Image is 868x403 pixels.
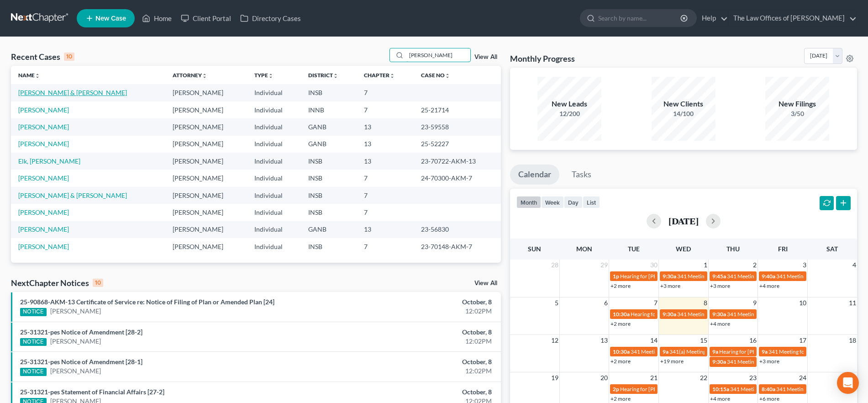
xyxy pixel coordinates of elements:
[613,273,619,280] span: 1p
[516,196,541,208] button: month
[165,238,247,255] td: [PERSON_NAME]
[703,260,708,270] span: 1
[18,243,69,250] a: [PERSON_NAME]
[649,335,658,346] span: 14
[165,136,247,153] td: [PERSON_NAME]
[20,388,164,396] a: 25-31321-pes Statement of Financial Affairs [27-2]
[18,174,69,182] a: [PERSON_NAME]
[165,101,247,118] td: [PERSON_NAME]
[712,311,726,318] span: 9:30a
[20,308,47,316] div: NOTICE
[620,273,740,280] span: Hearing for [PERSON_NAME] & [PERSON_NAME]
[576,245,592,253] span: Mon
[247,101,301,118] td: Individual
[18,89,127,96] a: [PERSON_NAME] & [PERSON_NAME]
[730,386,812,392] span: 341 Meeting for [PERSON_NAME]
[414,170,500,186] td: 24-70300-AKM-7
[35,73,40,79] i: unfold_more
[610,358,631,365] a: +2 more
[729,10,857,27] a: The Law Offices of [PERSON_NAME]
[848,335,857,346] span: 18
[50,366,101,376] a: [PERSON_NAME]
[341,366,492,376] div: 12:02PM
[414,238,500,255] td: 23-70148-AKM-7
[762,348,768,355] span: 9a
[247,153,301,170] td: Individual
[649,372,658,383] span: 21
[301,221,357,238] td: GANB
[18,225,69,233] a: [PERSON_NAME]
[20,298,274,306] a: 25-90868-AKM-13 Certificate of Service re: Notice of Filing of Plan or Amended Plan [24]
[165,118,247,135] td: [PERSON_NAME]
[676,245,691,253] span: Wed
[697,10,728,27] a: Help
[712,358,726,365] span: 9:30a
[652,99,715,109] div: New Clients
[445,73,450,79] i: unfold_more
[550,335,559,346] span: 12
[712,386,729,392] span: 10:15a
[778,245,788,253] span: Fri
[798,372,807,383] span: 24
[11,51,74,62] div: Recent Cases
[762,273,775,280] span: 9:40a
[613,311,630,318] span: 10:30a
[341,387,492,397] div: October, 8
[176,10,236,27] a: Client Portal
[165,204,247,221] td: [PERSON_NAME]
[598,10,682,27] input: Search by name...
[748,335,758,346] span: 16
[660,282,680,289] a: +3 more
[610,320,631,327] a: +2 more
[710,282,730,289] a: +3 more
[247,187,301,204] td: Individual
[11,277,103,288] div: NextChapter Notices
[727,311,809,318] span: 341 Meeting for [PERSON_NAME]
[712,273,726,280] span: 9:45a
[93,279,103,287] div: 10
[703,297,708,308] span: 8
[474,54,497,60] a: View All
[600,335,609,346] span: 13
[247,136,301,153] td: Individual
[247,221,301,238] td: Individual
[301,118,357,135] td: GANB
[652,109,715,118] div: 14/100
[364,72,395,79] a: Chapterunfold_more
[628,245,640,253] span: Tue
[600,260,609,270] span: 29
[165,153,247,170] td: [PERSON_NAME]
[710,320,730,327] a: +4 more
[165,221,247,238] td: [PERSON_NAME]
[301,101,357,118] td: INNB
[802,260,807,270] span: 3
[414,101,500,118] td: 25-21714
[620,386,691,392] span: Hearing for [PERSON_NAME]
[64,53,74,61] div: 10
[583,196,600,208] button: list
[357,238,414,255] td: 7
[727,358,809,365] span: 341 Meeting for [PERSON_NAME]
[341,337,492,346] div: 12:02PM
[20,358,142,366] a: 25-31321-pes Notice of Amendment [28-1]
[699,372,708,383] span: 22
[610,395,631,402] a: +2 more
[301,170,357,186] td: INSB
[765,99,829,109] div: New Filings
[550,260,559,270] span: 28
[550,372,559,383] span: 19
[18,157,80,165] a: Elk, [PERSON_NAME]
[631,311,702,318] span: Hearing for [PERSON_NAME]
[341,328,492,337] div: October, 8
[341,307,492,316] div: 12:02PM
[759,282,779,289] a: +4 more
[663,311,676,318] span: 9:30a
[537,109,601,118] div: 12/200
[301,84,357,101] td: INSB
[389,73,395,79] i: unfold_more
[406,48,470,62] input: Search by name...
[663,273,676,280] span: 9:30a
[18,140,69,148] a: [PERSON_NAME]
[18,191,127,199] a: [PERSON_NAME] & [PERSON_NAME]
[247,118,301,135] td: Individual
